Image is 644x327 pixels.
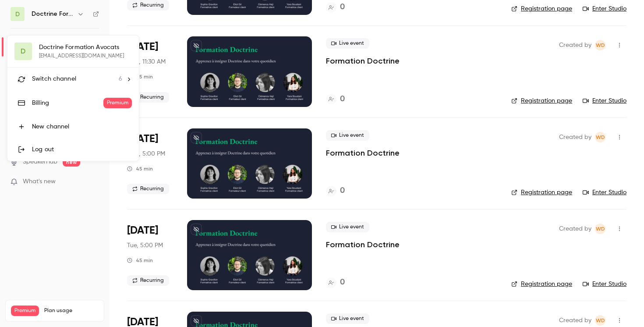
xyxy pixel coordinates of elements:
[103,98,132,108] span: Premium
[119,75,122,84] span: 6
[32,99,103,107] div: Billing
[32,122,132,131] div: New channel
[32,145,132,154] div: Log out
[32,75,76,84] span: Switch channel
